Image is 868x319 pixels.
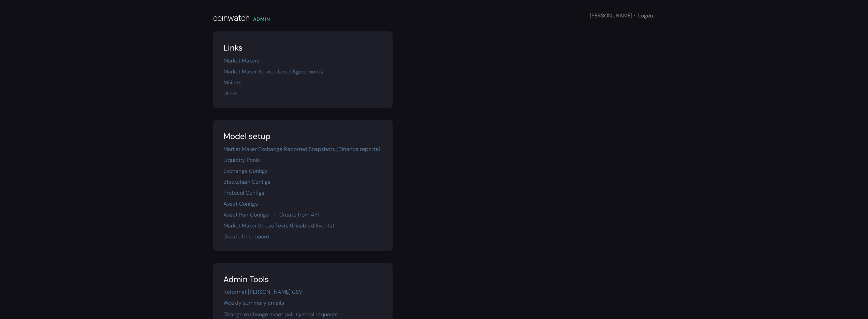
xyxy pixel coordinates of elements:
a: Logout [638,12,655,19]
span: · [634,12,635,19]
div: [PERSON_NAME] [590,12,655,20]
a: Protocol Configs [223,189,264,196]
a: Market Makers [223,57,260,64]
a: Asset Configs [223,200,258,207]
a: Mailers [223,79,241,86]
div: Admin Tools [223,273,382,286]
a: Market Maker Service Level Agreements [223,68,323,75]
div: coinwatch [213,12,250,24]
a: Users [223,90,237,97]
span: · [274,211,275,218]
a: Liquidity Pools [223,156,260,164]
div: Model setup [223,130,382,142]
a: Weekly summary emails [223,299,284,306]
a: Asset Pair Configs [223,211,269,218]
div: ADMIN [253,16,270,23]
a: Market Maker Stress Tests (Disabled Events) [223,222,334,229]
a: Change exchange asset pair symbol requests [223,311,338,318]
a: Create from API [279,211,319,218]
a: Create Dashboard [223,233,269,240]
a: Market Maker Exchange Reported Snapshots (Binance reports) [223,145,380,153]
a: Exchange Configs [223,167,268,175]
div: Links [223,42,382,54]
a: Reformat [PERSON_NAME] CSV [223,288,303,295]
a: Blockchain Configs [223,178,270,185]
